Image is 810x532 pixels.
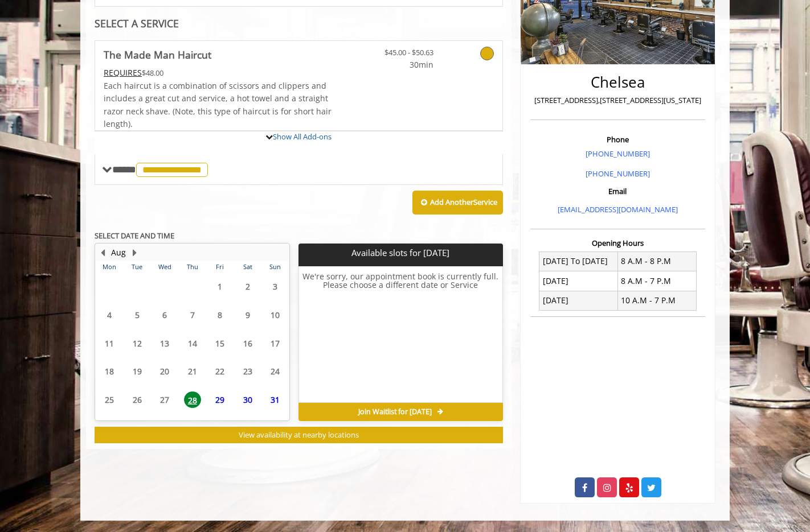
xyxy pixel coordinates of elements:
td: Select day30 [234,386,261,414]
span: 30min [366,59,433,71]
p: [STREET_ADDRESS],[STREET_ADDRESS][US_STATE] [533,94,702,106]
span: Join Waitlist for [DATE] [358,407,432,416]
th: Thu [178,261,206,273]
th: Wed [151,261,178,273]
div: $48.00 [104,67,333,79]
button: Add AnotherService [412,191,503,215]
a: Show All Add-ons [273,131,332,142]
a: [PHONE_NUMBER] [586,168,650,179]
td: 8 A.M - 8 P.M [617,251,696,271]
span: 29 [211,391,228,408]
td: Select day29 [206,386,234,414]
button: Previous Month [98,246,107,259]
a: [EMAIL_ADDRESS][DOMAIN_NAME] [558,204,678,215]
th: Fri [206,261,234,273]
td: [DATE] To [DATE] [539,251,618,271]
span: Each haircut is a combination of scissors and clippers and includes a great cut and service, a ho... [104,80,332,129]
h3: Email [533,187,702,195]
div: The Made Man Haircut Add-onS [95,130,503,131]
td: Select day31 [261,386,289,414]
span: 30 [239,391,256,408]
a: $45.00 - $50.63 [366,41,433,71]
p: Available slots for [DATE] [303,248,498,258]
span: View availability at nearby locations [239,430,359,440]
h6: We're sorry, our appointment book is currently full. Please choose a different date or Service [299,272,502,398]
span: This service needs some Advance to be paid before we block your appointment [104,67,142,78]
td: [DATE] [539,271,618,291]
b: The Made Man Haircut [104,47,211,63]
span: 31 [267,391,284,408]
a: [PHONE_NUMBER] [586,149,650,159]
h3: Phone [533,135,702,143]
div: SELECT A SERVICE [95,18,503,29]
th: Sat [234,261,261,273]
td: [DATE] [539,291,618,310]
th: Tue [123,261,150,273]
td: 8 A.M - 7 P.M [617,271,696,291]
td: 10 A.M - 7 P.M [617,291,696,310]
th: Mon [96,261,123,273]
h3: Opening Hours [530,239,705,247]
b: SELECT DATE AND TIME [95,230,174,241]
button: Next Month [130,246,139,259]
button: Aug [111,246,126,259]
button: View availability at nearby locations [95,427,503,443]
td: Select day28 [178,386,206,414]
b: Add Another Service [430,197,497,207]
span: 28 [184,391,201,408]
h2: Chelsea [533,74,702,90]
th: Sun [261,261,289,273]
